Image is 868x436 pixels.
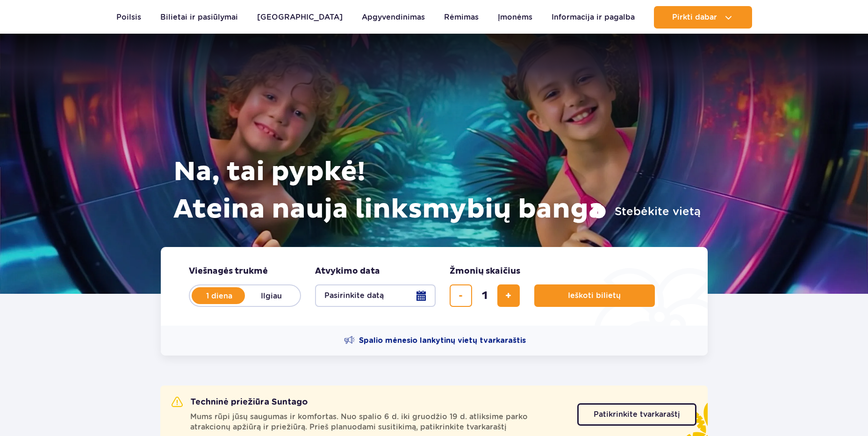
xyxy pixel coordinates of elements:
[450,284,472,307] button: Ištrinti bilietą
[160,6,238,29] a: Bilietai ir pasiūlymai
[672,13,717,22] span: Pirkti dabar
[189,266,268,277] span: Viešnagės trukmė
[497,284,520,307] button: Pridėti bilietą
[359,335,526,346] span: Spalio mėnesio lankytinų vietų tvarkaraštis
[257,6,343,29] a: [GEOGRAPHIC_DATA]
[362,6,425,29] a: Apgyvendinimas
[173,153,701,228] h1: Na, tai pypkė! Ateina nauja linksmybių banga
[591,204,701,219] button: Stebėkite vietą
[161,247,708,326] form: Planuojamas apsilankymas Lenkijos parke
[534,284,655,307] button: Ieškoti bilietų
[190,412,566,432] span: Mums rūpi jūsų saugumas ir komfortas. Nuo spalio 6 d. iki gruodžio 19 d. atliksime parko atrakcio...
[444,6,479,29] a: Rėmimas
[344,335,526,346] a: Spalio mėnesio lankytinų vietų tvarkaraštis
[552,6,635,29] a: Informacija ir pagalba
[498,6,532,29] a: Įmonėms
[193,286,246,305] label: 1 diena
[473,284,496,307] input: Bilietų skaičius
[172,397,308,408] h2: Techninė priežiūra Suntago
[450,266,520,277] span: Žmonių skaičius
[116,6,141,29] a: Poilsis
[654,6,752,29] button: Pirkti dabar
[315,284,436,307] button: Pasirinkite datą
[568,291,621,300] span: Ieškoti bilietų
[577,403,696,426] a: Patikrinkite tvarkaraštį
[315,266,380,277] span: Atvykimo data
[245,286,298,305] label: Ilgiau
